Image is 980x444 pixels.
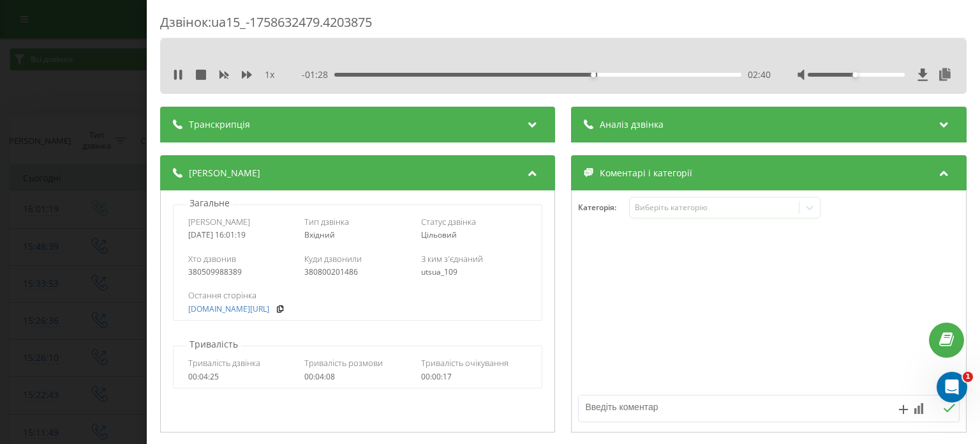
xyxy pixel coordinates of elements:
[305,216,350,227] span: Тип дзвінка
[186,338,241,351] p: Тривалість
[305,268,412,277] div: 380800201486
[305,372,412,381] div: 00:04:08
[635,203,794,213] div: Виберіть категорію
[421,253,483,264] span: З ким з'єднаний
[188,357,260,369] span: Тривалість дзвінка
[591,72,597,77] div: Accessibility label
[188,216,250,227] span: [PERSON_NAME]
[160,13,967,38] div: Дзвінок : ua15_-1758632479.4203875
[265,68,274,81] span: 1 x
[189,118,250,131] span: Транскрипція
[600,167,693,180] span: Коментарі і категорії
[421,216,476,227] span: Статус дзвінка
[305,357,383,369] span: Тривалість розмови
[188,305,269,314] a: [DOMAIN_NAME][URL]
[421,372,528,381] div: 00:00:17
[302,68,335,81] span: - 01:28
[421,268,528,277] div: utsua_109
[188,268,295,277] div: 380509988389
[600,118,664,131] span: Аналіз дзвінка
[421,357,509,369] span: Тривалість очікування
[579,203,630,212] h4: Категорія :
[421,229,457,240] span: Цільовий
[305,229,336,240] span: Вхідний
[186,197,233,210] p: Загальне
[188,372,295,381] div: 00:04:25
[963,372,973,382] span: 1
[188,253,236,264] span: Хто дзвонив
[853,72,858,77] div: Accessibility label
[937,372,967,402] iframe: Intercom live chat
[305,253,362,264] span: Куди дзвонили
[188,231,295,240] div: [DATE] 16:01:19
[748,68,771,81] span: 02:40
[188,289,256,301] span: Остання сторінка
[189,167,260,180] span: [PERSON_NAME]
